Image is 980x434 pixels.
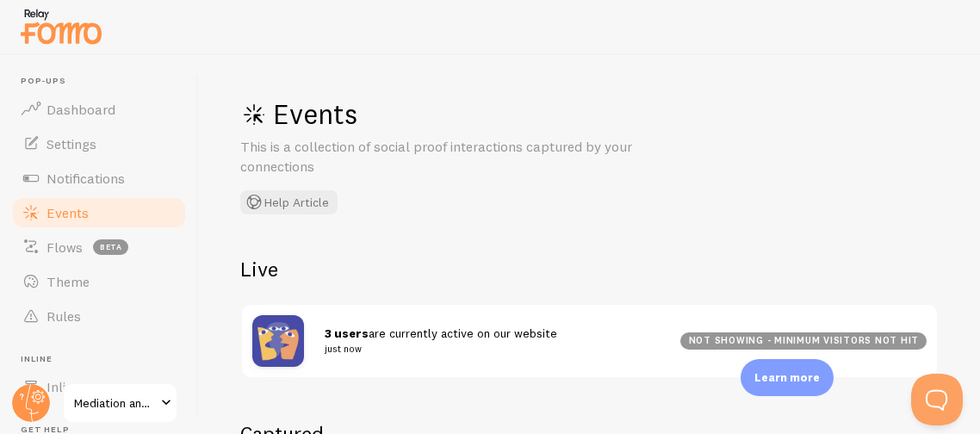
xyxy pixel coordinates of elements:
h2: Live [240,256,939,282]
span: Events [47,204,89,221]
span: are currently active on our website [325,325,660,357]
a: Events [10,195,188,230]
div: Learn more [741,359,834,396]
span: Notifications [47,170,125,187]
p: This is a collection of social proof interactions captured by your connections [240,137,654,177]
a: Flows beta [10,230,188,264]
a: Inline [10,369,188,404]
span: Rules [47,307,81,325]
a: Theme [10,264,188,299]
img: pageviews.png [252,315,304,367]
span: Settings [47,135,96,152]
span: Pop-ups [21,76,188,87]
a: Rules [10,299,188,333]
img: fomo-relay-logo-orange.svg [18,4,104,48]
a: Notifications [10,161,188,195]
span: Inline [47,378,80,395]
small: just now [325,341,660,356]
span: Dashboard [47,101,115,118]
span: Inline [21,354,188,365]
span: Flows [47,239,83,256]
div: not showing - minimum visitors not hit [680,332,927,350]
a: Mediation and Arbitration Offices of [PERSON_NAME], LLC [62,382,178,424]
span: beta [93,239,128,255]
h1: Events [240,96,757,132]
button: Help Article [240,190,338,214]
p: Learn more [754,369,820,386]
strong: 3 users [325,325,369,341]
a: Settings [10,127,188,161]
a: Dashboard [10,92,188,127]
iframe: Help Scout Beacon - Open [911,374,963,425]
span: Theme [47,273,90,290]
span: Mediation and Arbitration Offices of [PERSON_NAME], LLC [74,393,156,413]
